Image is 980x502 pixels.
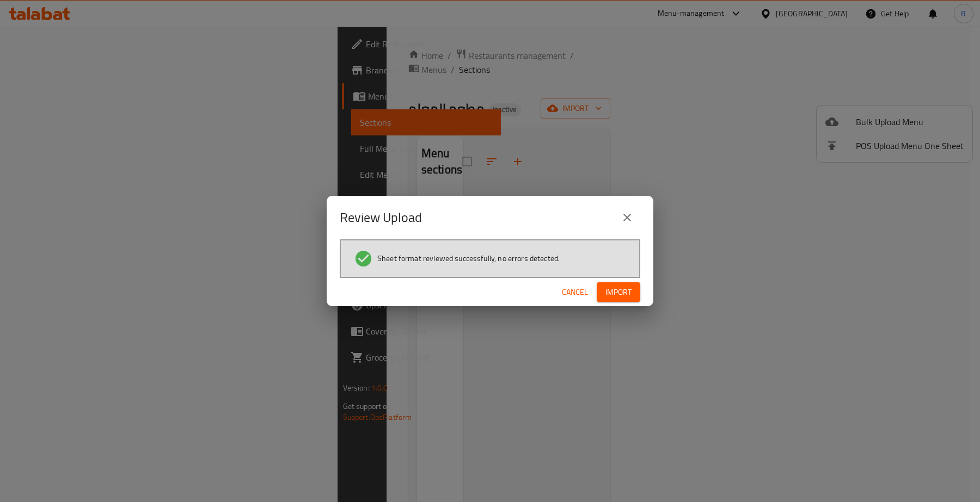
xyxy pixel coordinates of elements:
span: Cancel [562,286,588,299]
button: Cancel [558,282,592,302]
h2: Review Upload [340,209,422,226]
span: Import [605,286,632,299]
button: Import [597,282,640,302]
span: Sheet format reviewed successfully, no errors detected. [377,253,560,264]
button: close [614,204,640,231]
